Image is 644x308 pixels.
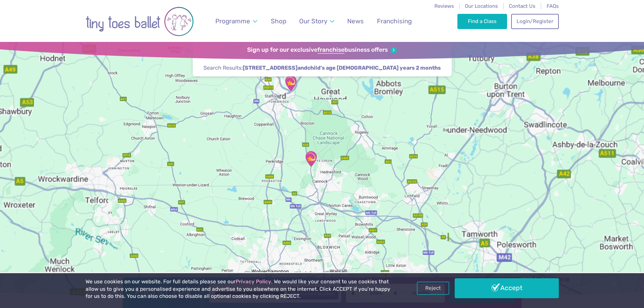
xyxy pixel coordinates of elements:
a: Reviews [434,3,454,9]
a: FAQs [547,3,559,9]
span: Our Story [299,17,327,25]
span: News [347,17,364,25]
strong: franchise [317,46,344,54]
a: Reject [417,282,449,294]
span: Franchising [377,17,412,25]
a: Shop [267,13,289,29]
strong: and [243,65,441,71]
a: News [344,13,367,29]
span: child's age [DEMOGRAPHIC_DATA] years 2 months [307,64,441,72]
a: Login/Register [511,14,558,29]
span: Shop [271,17,286,25]
a: Our Locations [465,3,498,9]
div: Huntington Community Centre [303,150,319,167]
a: Franchising [374,13,415,29]
a: Accept [455,278,559,298]
a: Privacy Policy [236,279,271,285]
a: Sign up for our exclusivefranchisebusiness offers [247,46,397,54]
a: Our Story [296,13,337,29]
div: Tiny Toes Ballet Dance Studio [282,75,299,92]
a: Programme [212,13,260,29]
p: We use cookies on our website. For full details please see our . We would like your consent to us... [86,278,393,300]
img: tiny toes ballet [86,4,194,39]
span: [STREET_ADDRESS] [243,64,297,72]
a: Find a Class [457,14,507,29]
a: Contact Us [509,3,535,9]
span: Programme [215,17,250,25]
